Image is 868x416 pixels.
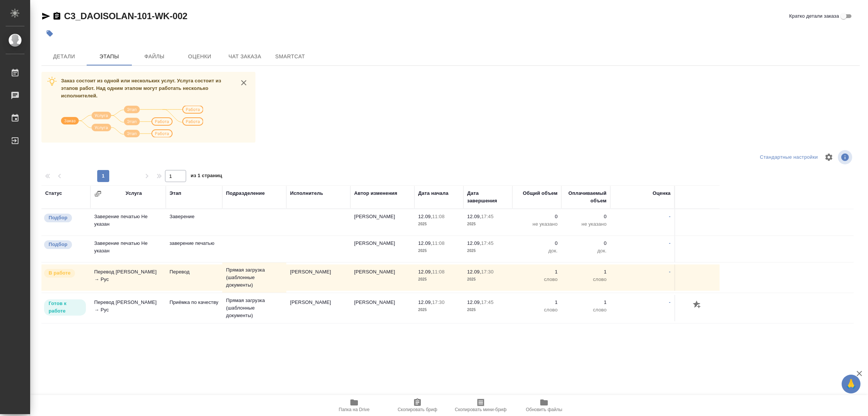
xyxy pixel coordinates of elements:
[49,300,81,315] p: Готов к работе
[758,152,820,163] div: split button
[170,213,219,220] p: Заверение
[481,240,494,246] p: 17:45
[49,241,67,248] p: Подбор
[526,407,562,412] span: Обновить файлы
[467,299,481,305] p: 12.09,
[90,295,166,321] td: Перевод [PERSON_NAME] → Рус
[565,306,607,314] p: слово
[290,190,323,197] div: Исполнитель
[432,214,445,219] p: 11:08
[565,190,607,205] div: Оплачиваемый объем
[516,247,558,255] p: док.
[467,190,509,205] div: Дата завершения
[49,269,70,277] p: В работе
[350,295,414,321] td: [PERSON_NAME]
[653,190,671,197] div: Оценка
[94,190,102,197] button: Сгруппировать
[449,395,512,416] button: Скопировать мини-бриф
[418,220,460,228] p: 2025
[418,306,460,314] p: 2025
[418,214,432,219] p: 12.09,
[286,295,350,321] td: [PERSON_NAME]
[182,52,218,61] span: Оценки
[222,293,286,323] td: Прямая загрузка (шаблонные документы)
[397,407,437,412] span: Скопировать бриф
[418,299,432,305] p: 12.09,
[691,299,704,311] button: Добавить оценку
[845,376,857,392] span: 🙏
[565,276,607,283] p: слово
[350,236,414,262] td: [PERSON_NAME]
[350,209,414,235] td: [PERSON_NAME]
[91,52,127,61] span: Этапы
[52,12,61,21] button: Скопировать ссылку
[227,52,263,61] span: Чат заказа
[838,150,854,164] span: Посмотреть информацию
[565,213,607,220] p: 0
[170,240,219,247] p: заверение печатью
[432,269,445,275] p: 11:08
[226,190,265,197] div: Подразделение
[170,190,181,197] div: Этап
[339,407,370,412] span: Папка на Drive
[64,11,187,21] a: C3_DAOISOLAN-101-WK-002
[90,236,166,262] td: Заверение печатью Не указан
[46,52,82,61] span: Детали
[322,395,386,416] button: Папка на Drive
[41,25,58,42] button: Добавить тэг
[516,268,558,276] p: 1
[418,247,460,255] p: 2025
[669,269,671,275] a: -
[669,299,671,305] a: -
[842,375,860,393] button: 🙏
[481,269,494,275] p: 17:30
[125,190,142,197] div: Услуга
[354,190,397,197] div: Автор изменения
[90,209,166,235] td: Заверение печатью Не указан
[467,240,481,246] p: 12.09,
[467,220,509,228] p: 2025
[61,78,221,99] span: Заказ состоит из одной или нескольких услуг. Услуга состоит из этапов работ. Над одним этапом мог...
[136,52,173,61] span: Файлы
[516,213,558,220] p: 0
[49,214,67,222] p: Подбор
[350,264,414,291] td: [PERSON_NAME]
[467,269,481,275] p: 12.09,
[516,220,558,228] p: не указано
[45,190,62,197] div: Статус
[432,240,445,246] p: 11:08
[467,276,509,283] p: 2025
[669,214,671,219] a: -
[170,268,219,276] p: Перевод
[565,268,607,276] p: 1
[41,12,50,21] button: Скопировать ссылку для ЯМессенджера
[565,220,607,228] p: не указано
[286,264,350,291] td: [PERSON_NAME]
[523,190,558,197] div: Общий объем
[565,240,607,247] p: 0
[90,264,166,291] td: Перевод [PERSON_NAME] → Рус
[191,171,222,182] span: из 1 страниц
[170,299,219,306] p: Приёмка по качеству
[516,299,558,306] p: 1
[516,276,558,283] p: слово
[455,407,506,412] span: Скопировать мини-бриф
[467,306,509,314] p: 2025
[418,269,432,275] p: 12.09,
[418,276,460,283] p: 2025
[565,247,607,255] p: док.
[272,52,308,61] span: SmartCat
[432,299,445,305] p: 17:30
[820,148,838,166] span: Настроить таблицу
[516,306,558,314] p: слово
[481,299,494,305] p: 17:45
[386,395,449,416] button: Скопировать бриф
[565,299,607,306] p: 1
[512,395,576,416] button: Обновить файлы
[467,247,509,255] p: 2025
[418,190,448,197] div: Дата начала
[418,240,432,246] p: 12.09,
[238,77,249,88] button: close
[669,240,671,246] a: -
[789,12,839,20] span: Кратко детали заказа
